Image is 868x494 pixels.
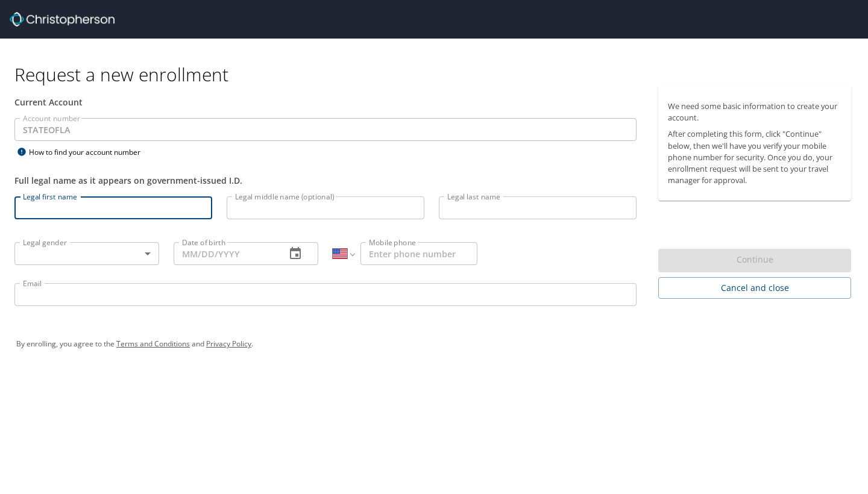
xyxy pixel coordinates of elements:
a: Privacy Policy [206,339,251,349]
div: Full legal name as it appears on government-issued I.D. [14,174,637,187]
img: cbt logo [10,12,115,27]
div: How to find your account number [14,145,165,160]
span: Cancel and close [668,281,841,296]
button: Cancel and close [658,277,851,299]
h1: Request a new enrollment [14,63,861,86]
input: MM/DD/YYYY [174,242,276,265]
div: By enrolling, you agree to the and . [16,329,852,359]
p: We need some basic information to create your account. [668,101,841,123]
div: ​ [14,242,159,265]
div: Current Account [14,96,637,108]
input: Enter phone number [360,242,477,265]
a: Terms and Conditions [116,339,190,349]
p: After completing this form, click "Continue" below, then we'll have you verify your mobile phone ... [668,128,841,186]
